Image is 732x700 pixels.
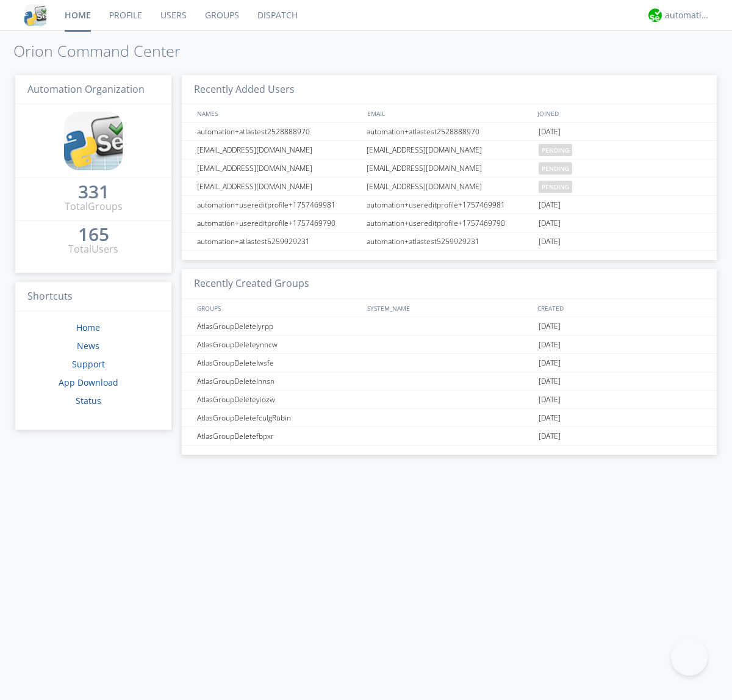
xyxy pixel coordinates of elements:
[194,159,363,177] div: [EMAIL_ADDRESS][DOMAIN_NAME]
[539,336,561,354] span: [DATE]
[364,141,536,159] div: [EMAIL_ADDRESS][DOMAIN_NAME]
[194,178,363,195] div: [EMAIL_ADDRESS][DOMAIN_NAME]
[182,75,717,105] h3: Recently Added Users
[539,409,561,427] span: [DATE]
[76,395,101,406] a: Status
[539,372,561,391] span: [DATE]
[364,178,536,195] div: [EMAIL_ADDRESS][DOMAIN_NAME]
[65,200,123,214] div: Total Groups
[59,377,118,388] a: App Download
[182,354,717,372] a: AtlasGroupDeletelwsfe[DATE]
[194,391,363,408] div: AtlasGroupDeleteyiozw
[534,299,705,317] div: CREATED
[539,214,561,233] span: [DATE]
[76,322,100,333] a: Home
[78,228,109,240] div: 165
[182,317,717,336] a: AtlasGroupDeletelyrpp[DATE]
[72,358,105,370] a: Support
[194,233,363,250] div: automation+atlastest5259929231
[182,391,717,409] a: AtlasGroupDeleteyiozw[DATE]
[539,427,561,446] span: [DATE]
[182,336,717,354] a: AtlasGroupDeleteynncw[DATE]
[194,123,363,140] div: automation+atlastest2528888970
[364,123,536,140] div: automation+atlastest2528888970
[539,144,572,156] span: pending
[182,269,717,299] h3: Recently Created Groups
[539,196,561,214] span: [DATE]
[182,233,717,251] a: automation+atlastest5259929231automation+atlastest5259929231[DATE]
[364,196,536,214] div: automation+usereditprofile+1757469981
[182,123,717,141] a: automation+atlastest2528888970automation+atlastest2528888970[DATE]
[78,186,109,198] div: 331
[364,159,536,177] div: [EMAIL_ADDRESS][DOMAIN_NAME]
[648,9,662,22] img: d2d01cd9b4174d08988066c6d424eccd
[78,228,109,242] a: 165
[194,141,363,159] div: [EMAIL_ADDRESS][DOMAIN_NAME]
[194,409,363,427] div: AtlasGroupDeletefculgRubin
[364,104,534,122] div: EMAIL
[194,104,361,122] div: NAMES
[68,242,118,256] div: Total Users
[182,196,717,214] a: automation+usereditprofile+1757469981automation+usereditprofile+1757469981[DATE]
[671,639,708,676] iframe: Toggle Customer Support
[27,82,145,96] span: Automation Organization
[78,186,109,200] a: 331
[182,427,717,446] a: AtlasGroupDeletefbpxr[DATE]
[539,354,561,372] span: [DATE]
[539,317,561,336] span: [DATE]
[364,214,536,232] div: automation+usereditprofile+1757469790
[539,233,561,251] span: [DATE]
[194,354,363,372] div: AtlasGroupDeletelwsfe
[539,391,561,409] span: [DATE]
[539,123,561,141] span: [DATE]
[182,214,717,233] a: automation+usereditprofile+1757469790automation+usereditprofile+1757469790[DATE]
[539,162,572,175] span: pending
[182,372,717,391] a: AtlasGroupDeletelnnsn[DATE]
[182,159,717,178] a: [EMAIL_ADDRESS][DOMAIN_NAME][EMAIL_ADDRESS][DOMAIN_NAME]pending
[194,196,363,214] div: automation+usereditprofile+1757469981
[194,372,363,390] div: AtlasGroupDeletelnnsn
[194,336,363,353] div: AtlasGroupDeleteynncw
[182,141,717,159] a: [EMAIL_ADDRESS][DOMAIN_NAME][EMAIL_ADDRESS][DOMAIN_NAME]pending
[364,233,536,250] div: automation+atlastest5259929231
[24,4,46,26] img: cddb5a64eb264b2086981ab96f4c1ba7
[194,317,363,335] div: AtlasGroupDeletelyrpp
[539,181,572,193] span: pending
[64,112,123,170] img: cddb5a64eb264b2086981ab96f4c1ba7
[194,427,363,445] div: AtlasGroupDeletefbpxr
[665,9,711,21] div: automation+atlas
[15,282,171,312] h3: Shortcuts
[534,104,705,122] div: JOINED
[182,178,717,196] a: [EMAIL_ADDRESS][DOMAIN_NAME][EMAIL_ADDRESS][DOMAIN_NAME]pending
[77,340,99,352] a: News
[194,299,361,317] div: GROUPS
[194,214,363,232] div: automation+usereditprofile+1757469790
[364,299,534,317] div: SYSTEM_NAME
[182,409,717,427] a: AtlasGroupDeletefculgRubin[DATE]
